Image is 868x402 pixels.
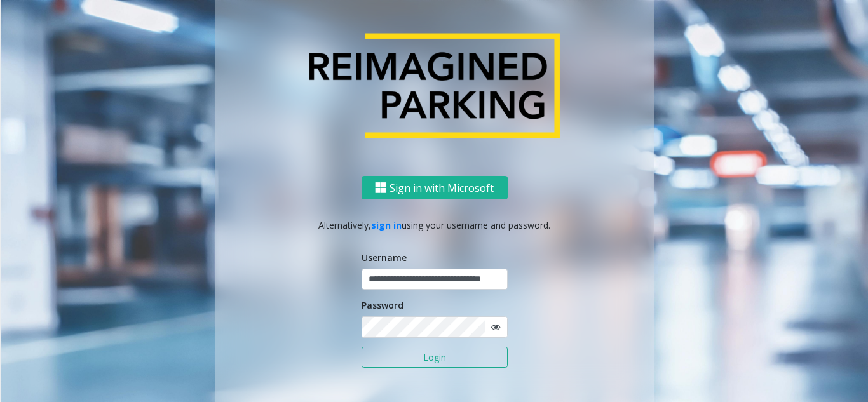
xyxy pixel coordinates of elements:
[362,176,508,199] button: Sign in with Microsoft
[228,218,641,232] p: Alternatively, using your username and password.
[362,251,407,264] label: Username
[362,347,508,368] button: Login
[371,219,402,231] a: sign in
[362,298,403,312] label: Password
